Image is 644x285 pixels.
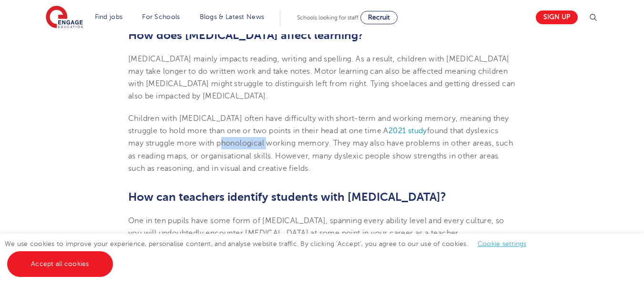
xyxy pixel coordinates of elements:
span: Schools looking for staff [297,14,358,21]
a: Cookie settings [478,240,527,247]
b: How can teachers identify students with [MEDICAL_DATA]? [128,190,446,204]
span: A [383,127,388,135]
a: Recruit [360,11,398,24]
a: Find jobs [95,13,123,20]
a: Sign up [536,10,578,24]
span: Children with [MEDICAL_DATA] often have difficulty with short-term and working memory, meaning th... [128,114,509,135]
a: 2021 study [388,127,427,135]
span: [MEDICAL_DATA] mainly impacts reading, writing and spelling. As a result, children with [MEDICAL_... [128,55,515,101]
span: We use cookies to improve your experience, personalise content, and analyse website traffic. By c... [5,240,536,267]
a: For Schools [142,13,180,20]
b: How does [MEDICAL_DATA] affect learning? [128,29,364,42]
span: . They may also have problems in other areas, such as reading maps, or organisational skills. How... [128,139,513,173]
a: Accept all cookies [7,251,113,277]
img: Engage Education [46,6,83,29]
a: Blogs & Latest News [200,13,265,20]
span: Recruit [368,14,390,21]
span: One in ten pupils have some form of [MEDICAL_DATA], spanning every ability level and every cultur... [128,216,504,237]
